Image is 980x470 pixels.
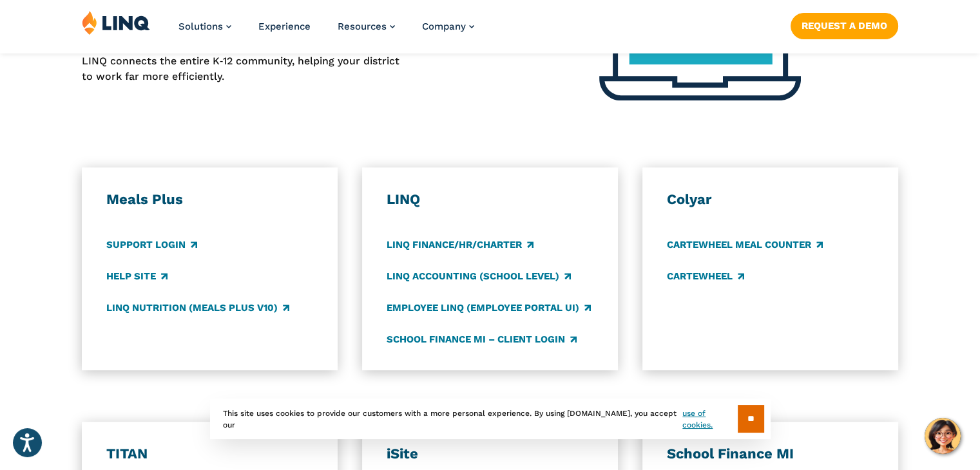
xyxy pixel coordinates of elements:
[667,269,744,283] a: CARTEWHEEL
[791,10,898,39] nav: Button Navigation
[387,191,593,209] h3: LINQ
[338,21,387,32] span: Resources
[106,269,168,283] a: Help Site
[791,13,898,39] a: Request a Demo
[106,238,197,252] a: Support Login
[258,21,311,32] a: Experience
[387,301,591,315] a: Employee LINQ (Employee Portal UI)
[106,191,313,209] h3: Meals Plus
[387,332,577,346] a: School Finance MI – Client Login
[422,21,474,32] a: Company
[178,10,474,53] nav: Primary Navigation
[387,238,533,252] a: LINQ Finance/HR/Charter
[178,21,223,32] span: Solutions
[422,21,466,32] span: Company
[210,399,771,439] div: This site uses cookies to provide our customers with a more personal experience. By using [DOMAIN...
[667,238,823,252] a: CARTEWHEEL Meal Counter
[82,53,408,85] p: LINQ connects the entire K‑12 community, helping your district to work far more efficiently.
[667,191,874,209] h3: Colyar
[682,408,737,431] a: use of cookies.
[82,10,150,35] img: LINQ | K‑12 Software
[178,21,231,32] a: Solutions
[106,301,289,315] a: LINQ Nutrition (Meals Plus v10)
[925,418,961,454] button: Hello, have a question? Let’s chat.
[387,269,571,283] a: LINQ Accounting (school level)
[338,21,395,32] a: Resources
